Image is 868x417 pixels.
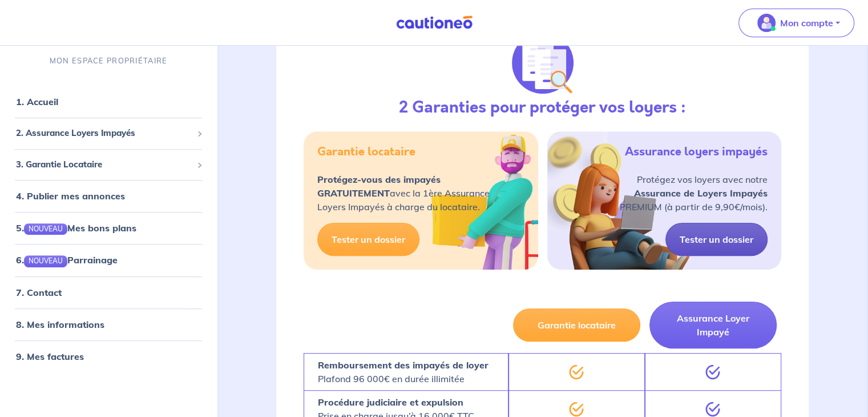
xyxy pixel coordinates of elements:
div: 7. Contact [5,281,212,304]
a: Tester un dossier [317,223,419,256]
button: illu_account_valid_menu.svgMon compte [738,9,854,37]
h3: 2 Garanties pour protéger vos loyers : [399,98,686,118]
p: Plafond 96 000€ en durée illimitée [318,358,488,386]
strong: Procédure judiciaire et expulsion [318,396,463,408]
div: 4. Publier mes annonces [5,185,212,207]
div: 8. Mes informations [5,313,212,336]
a: 6.NOUVEAUParrainage [16,254,118,266]
a: 9. Mes factures [16,351,84,362]
div: 2. Assurance Loyers Impayés [5,122,212,145]
a: 1. Accueil [16,96,58,107]
div: 5.NOUVEAUMes bons plans [5,216,212,239]
button: Assurance Loyer Impayé [649,302,777,348]
span: 3. Garantie Locataire [16,158,192,171]
a: Tester un dossier [665,223,768,256]
div: 9. Mes factures [5,345,212,368]
p: Mon compte [780,16,833,30]
a: 4. Publier mes annonces [16,190,125,202]
p: MON ESPACE PROPRIÉTAIRE [50,55,167,66]
a: 5.NOUVEAUMes bons plans [16,222,136,234]
button: Garantie locataire [513,308,640,342]
a: 8. Mes informations [16,319,104,330]
img: justif-loupe [512,32,574,94]
h5: Garantie locataire [317,145,415,159]
p: avec la 1ère Assurance Loyers Impayés à charge du locataire. [317,173,490,214]
span: 2. Assurance Loyers Impayés [16,127,192,140]
div: 6.NOUVEAUParrainage [5,248,212,271]
img: illu_account_valid_menu.svg [757,14,776,32]
img: Cautioneo [391,15,477,30]
strong: Remboursement des impayés de loyer [318,359,488,371]
strong: Protégez-vous des impayés GRATUITEMENT [317,174,441,199]
h5: Assurance loyers impayés [625,145,768,159]
a: 7. Contact [16,287,62,298]
div: 3. Garantie Locataire [5,154,212,176]
div: 1. Accueil [5,90,212,113]
strong: Assurance de Loyers Impayés [634,187,768,199]
p: Protégez vos loyers avec notre PREMIUM (à partir de 9,90€/mois). [620,173,768,214]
